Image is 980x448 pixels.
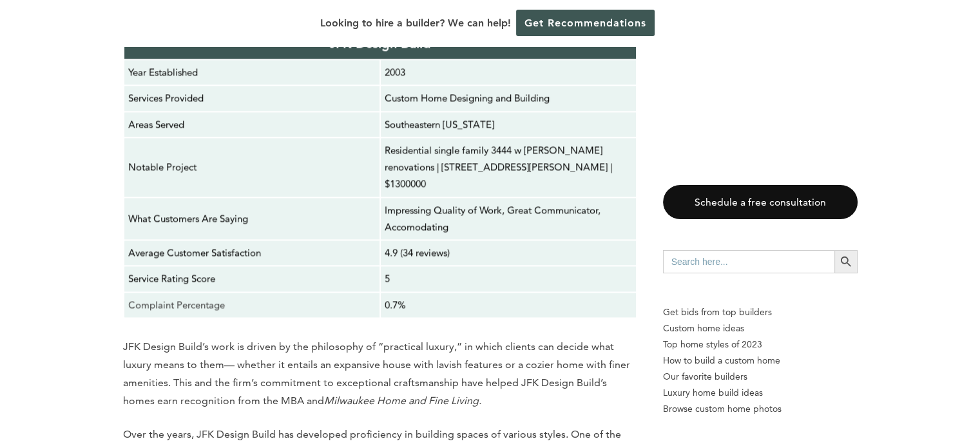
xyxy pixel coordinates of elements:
p: Year Established [128,64,376,81]
p: Services Provided [128,90,376,106]
p: Impressing Quality of Work, Great Communicator, Accomodating [385,202,632,236]
p: Service Rating Score [128,270,376,287]
a: Schedule a free consultation [663,185,858,219]
a: Get Recommendations [516,10,655,36]
p: What Customers Are Saying [128,210,376,227]
p: 4.9 (34 reviews) [385,244,632,261]
input: Search here... [663,250,834,273]
a: Custom home ideas [663,320,858,336]
p: 2003 [385,64,632,81]
p: Residential single family 3444 w [PERSON_NAME] renovations | [STREET_ADDRESS][PERSON_NAME] | $130... [385,142,632,193]
p: Custom Home Designing and Building [385,90,632,106]
p: Areas Served [128,116,376,133]
p: Complaint Percentage [128,297,376,313]
a: Luxury home build ideas [663,385,858,401]
p: Get bids from top builders [663,304,858,320]
svg: Search [839,255,853,269]
p: JFK Design Build’s work is driven by the philosophy of “practical luxury,” in which clients can d... [123,338,637,410]
p: Southeastern [US_STATE] [385,116,632,133]
p: 5 [385,270,632,287]
em: Milwaukee Home and Fine Living. [324,394,481,407]
p: Average Customer Satisfaction [128,244,376,261]
a: Browse custom home photos [663,401,858,417]
p: 0.7% [385,297,632,313]
a: Top home styles of 2023 [663,336,858,353]
a: How to build a custom home [663,353,858,369]
p: Notable Project [128,159,376,175]
a: Our favorite builders [663,369,858,385]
